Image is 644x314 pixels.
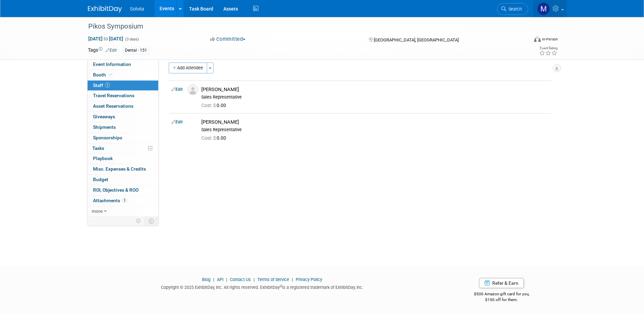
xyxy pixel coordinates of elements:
a: Refer & Earn [479,278,524,288]
span: ROI, Objectives & ROO [93,187,139,193]
span: (3 days) [125,37,139,41]
a: Budget [88,175,158,185]
span: [GEOGRAPHIC_DATA], [GEOGRAPHIC_DATA] [374,37,459,42]
a: Shipments [88,122,158,133]
a: Event Information [88,59,158,70]
td: Toggle Event Tabs [144,216,158,225]
span: Solvita [130,6,144,12]
span: | [252,277,256,282]
span: [DATE] [DATE] [88,36,124,42]
div: Event Rating [539,47,557,50]
a: Giveaways [88,112,158,122]
div: [PERSON_NAME] [201,86,549,93]
span: 3 [122,198,127,203]
span: Travel Reservations [93,93,134,98]
span: Cost: $ [201,135,217,141]
span: more [92,208,103,214]
span: Playbook [93,156,113,161]
div: Sales Representative [201,94,549,100]
a: Attachments3 [88,196,158,206]
a: Sponsorships [88,133,158,143]
div: Sales Representative [201,127,549,133]
div: Pikos Symposium [86,20,518,33]
div: Copyright © 2025 ExhibitDay, Inc. All rights reserved. ExhibitDay is a registered trademark of Ex... [88,283,437,291]
span: 0.00 [201,103,229,108]
div: Event Format [488,35,558,46]
span: Sponsorships [93,135,122,140]
img: Format-Inperson.png [534,36,541,42]
span: Budget [93,177,108,182]
span: Search [506,6,522,12]
span: Staff [93,83,110,88]
span: | [224,277,229,282]
span: 2 [105,83,110,88]
sup: ® [280,284,282,288]
a: Playbook [88,154,158,164]
a: API [217,277,223,282]
button: Add Attendee [169,63,207,73]
span: Shipments [93,124,116,130]
div: [PERSON_NAME] [201,119,549,125]
div: Dental - 151 [123,47,149,54]
span: Attachments [93,198,127,203]
a: Booth [88,70,158,80]
span: Cost: $ [201,103,217,108]
div: $150 off for them. [447,297,556,303]
span: Tasks [92,145,104,151]
a: Edit [171,87,183,92]
a: Contact Us [230,277,251,282]
td: Tags [88,47,117,54]
span: Asset Reservations [93,103,133,109]
a: Blog [202,277,210,282]
img: Matthew Burns [537,2,550,15]
span: | [211,277,216,282]
img: ExhibitDay [88,6,122,13]
span: 0.00 [201,135,229,141]
td: Personalize Event Tab Strip [133,216,145,225]
a: ROI, Objectives & ROO [88,185,158,195]
a: Travel Reservations [88,91,158,101]
a: Tasks [88,143,158,154]
img: Associate-Profile-5.png [188,85,198,95]
a: more [88,206,158,216]
span: Booth [93,72,114,77]
span: Giveaways [93,114,115,119]
a: Edit [171,120,183,124]
a: Privacy Policy [296,277,322,282]
i: Booth reservation complete [109,73,112,76]
a: Asset Reservations [88,101,158,111]
a: Edit [106,48,117,53]
div: $500 Amazon gift card for you, [447,287,556,302]
span: | [290,277,295,282]
div: In-Person [542,37,558,42]
a: Search [497,3,528,15]
span: to [103,36,109,41]
span: Misc. Expenses & Credits [93,166,146,172]
button: Committed [208,36,248,43]
a: Misc. Expenses & Credits [88,164,158,174]
span: Event Information [93,62,131,67]
a: Terms of Service [257,277,289,282]
a: Staff2 [88,81,158,91]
